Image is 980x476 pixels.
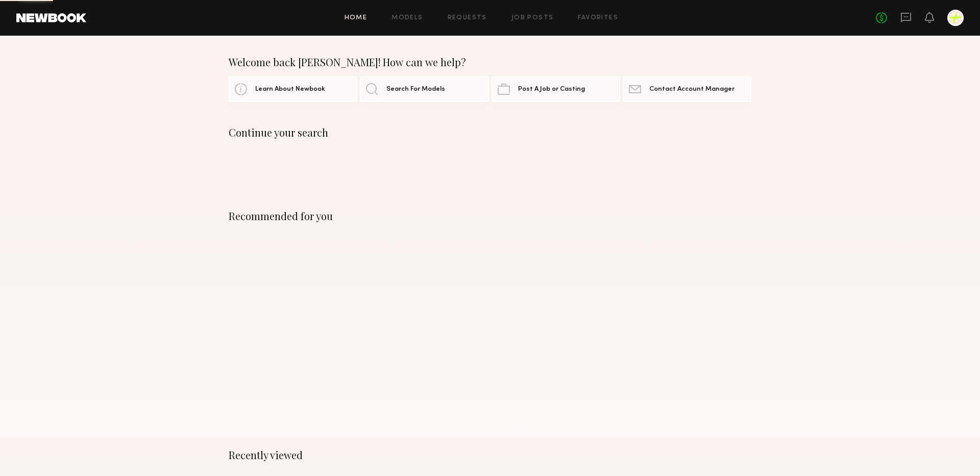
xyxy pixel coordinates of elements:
a: Requests [448,15,487,21]
a: Contact Account Manager [623,76,751,102]
a: Models [391,15,423,21]
span: Learn About Newbook [255,86,325,93]
span: Search For Models [386,86,445,93]
div: Continue your search [229,126,751,139]
div: Recently viewed [229,449,751,461]
a: Post A Job or Casting [492,76,620,102]
a: Job Posts [511,15,554,21]
div: Welcome back [PERSON_NAME]! How can we help? [229,56,751,68]
a: Home [345,15,367,21]
a: Search For Models [360,76,488,102]
span: Contact Account Manager [649,86,734,93]
a: V [947,10,964,26]
div: Recommended for you [229,210,751,222]
a: Favorites [578,15,618,21]
span: Post A Job or Casting [518,86,585,93]
a: Learn About Newbook [229,76,357,102]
